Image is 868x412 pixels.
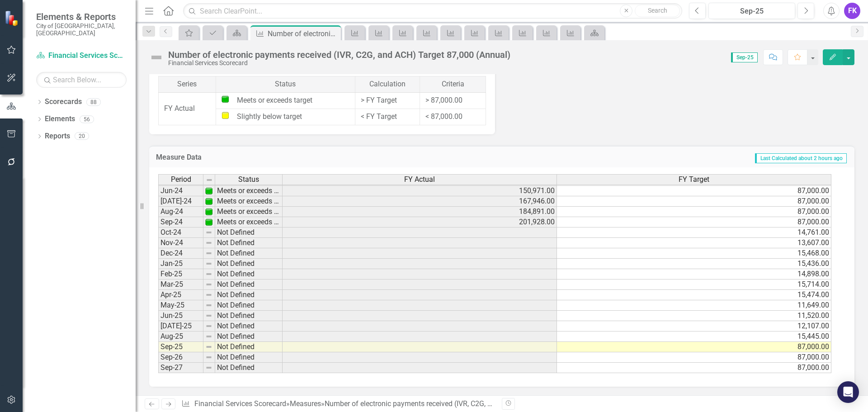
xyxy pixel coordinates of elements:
[844,3,860,19] button: FK
[205,250,212,257] img: 8DAGhfEEPCf229AAAAAElFTkSuQmCC
[731,52,758,62] span: Sep-25
[557,196,831,207] td: 87,000.00
[420,109,486,125] td: < 87,000.00
[205,187,212,194] img: 1UOPjbPZzarJnojPNnPdqcrKqsyubKg2UwelywlROmNPl+gdMW9Kb8ri8GgAAAABJRU5ErkJggg==
[36,11,127,22] span: Elements & Reports
[194,399,286,408] a: Financial Services Scorecard
[159,92,216,125] td: FY Actual
[205,343,212,350] img: 8DAGhfEEPCf229AAAAAElFTkSuQmCC
[404,175,435,184] span: FY Actual
[158,342,203,352] td: Sep-25
[755,153,847,163] span: Last Calculated about 2 hours ago
[215,227,283,238] td: Not Defined
[168,50,510,60] div: Number of electronic payments received (IVR, C2G, and ACH) Target 87,000 (Annual)
[158,217,203,227] td: Sep-24
[222,112,349,122] div: Slightly below target
[268,28,339,39] div: Number of electronic payments received (IVR, C2G, and ACH) Target 87,000 (Annual)
[557,300,831,311] td: 11,649.00
[158,311,203,321] td: Jun-25
[205,333,212,340] img: 8DAGhfEEPCf229AAAAAElFTkSuQmCC
[215,238,283,248] td: Not Defined
[215,311,283,321] td: Not Defined
[283,196,557,207] td: 167,946.00
[205,281,212,288] img: 8DAGhfEEPCf229AAAAAElFTkSuQmCC
[205,364,212,371] img: 8DAGhfEEPCf229AAAAAElFTkSuQmCC
[635,5,680,17] button: Search
[837,381,859,403] div: Open Intercom Messenger
[215,269,283,279] td: Not Defined
[215,207,283,217] td: Meets or exceeds target
[215,352,283,363] td: Not Defined
[205,291,212,298] img: 8DAGhfEEPCf229AAAAAElFTkSuQmCC
[158,290,203,300] td: Apr-25
[557,227,831,238] td: 14,761.00
[557,331,831,342] td: 15,445.00
[648,7,667,14] span: Search
[215,279,283,290] td: Not Defined
[168,60,510,66] div: Financial Services Scorecard
[205,198,212,205] img: 1UOPjbPZzarJnojPNnPdqcrKqsyubKg2UwelywlROmNPl+gdMW9Kb8ri8GgAAAABJRU5ErkJggg==
[420,76,486,92] th: Criteria
[222,95,229,103] img: Meets or exceeds target
[557,217,831,227] td: 87,000.00
[283,207,557,217] td: 184,891.00
[80,115,94,123] div: 56
[36,51,127,61] a: Financial Services Scorecard
[156,153,384,161] h3: Measure Data
[45,97,82,107] a: Scorecards
[158,186,203,196] td: Jun-24
[557,207,831,217] td: 87,000.00
[149,50,164,65] img: Not Defined
[158,238,203,248] td: Nov-24
[215,300,283,311] td: Not Defined
[45,114,75,124] a: Elements
[215,321,283,331] td: Not Defined
[222,112,229,119] img: Slightly below target
[75,133,89,140] div: 20
[557,279,831,290] td: 15,714.00
[171,175,191,184] span: Period
[355,109,420,125] td: < FY Target
[557,363,831,373] td: 87,000.00
[215,363,283,373] td: Not Defined
[36,22,127,37] small: City of [GEOGRAPHIC_DATA], [GEOGRAPHIC_DATA]
[215,342,283,352] td: Not Defined
[215,331,283,342] td: Not Defined
[205,302,212,309] img: 8DAGhfEEPCf229AAAAAElFTkSuQmCC
[158,248,203,259] td: Dec-24
[205,239,212,246] img: 8DAGhfEEPCf229AAAAAElFTkSuQmCC
[215,217,283,227] td: Meets or exceeds target
[205,208,212,215] img: 1UOPjbPZzarJnojPNnPdqcrKqsyubKg2UwelywlROmNPl+gdMW9Kb8ri8GgAAAABJRU5ErkJggg==
[158,279,203,290] td: Mar-25
[557,269,831,279] td: 14,898.00
[215,290,283,300] td: Not Defined
[158,352,203,363] td: Sep-26
[205,218,212,226] img: 1UOPjbPZzarJnojPNnPdqcrKqsyubKg2UwelywlROmNPl+gdMW9Kb8ri8GgAAAABJRU5ErkJggg==
[158,227,203,238] td: Oct-24
[158,269,203,279] td: Feb-25
[205,270,212,278] img: 8DAGhfEEPCf229AAAAAElFTkSuQmCC
[557,290,831,300] td: 15,474.00
[205,312,212,319] img: 8DAGhfEEPCf229AAAAAElFTkSuQmCC
[215,259,283,269] td: Not Defined
[158,300,203,311] td: May-25
[215,186,283,196] td: Meets or exceeds target
[158,363,203,373] td: Sep-27
[205,260,212,267] img: 8DAGhfEEPCf229AAAAAElFTkSuQmCC
[36,72,127,88] input: Search Below...
[557,186,831,196] td: 87,000.00
[290,399,321,408] a: Measures
[557,311,831,321] td: 11,520.00
[679,175,709,184] span: FY Target
[181,399,495,409] div: » »
[45,131,70,142] a: Reports
[712,6,792,17] div: Sep-25
[355,92,420,109] td: > FY Target
[215,248,283,259] td: Not Defined
[420,92,486,109] td: > 87,000.00
[283,186,557,196] td: 150,971.00
[238,175,259,184] span: Status
[158,207,203,217] td: Aug-24
[557,321,831,331] td: 12,107.00
[158,259,203,269] td: Jan-25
